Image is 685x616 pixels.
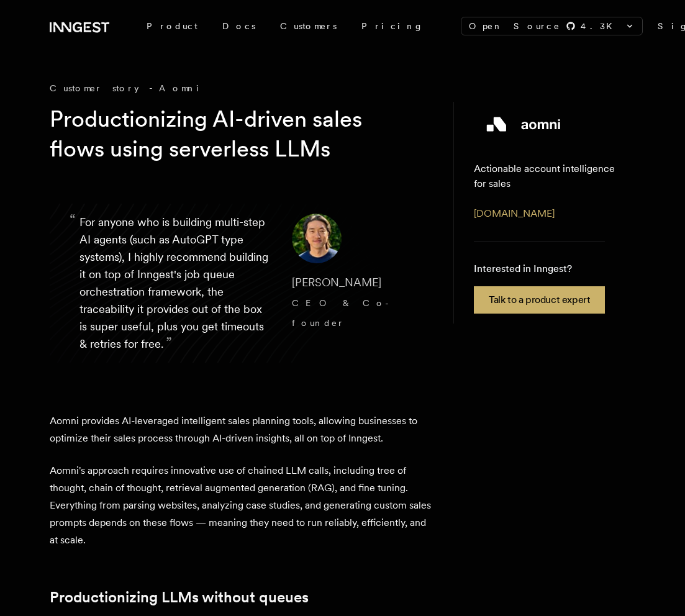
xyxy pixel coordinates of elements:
span: ” [166,333,172,351]
p: Interested in Inngest? [474,261,605,276]
span: 4.3 K [581,20,620,32]
span: Open Source [469,20,561,32]
p: Aomni's approach requires innovative use of chained LLM calls, including tree of thought, chain o... [50,462,433,549]
a: Pricing [349,15,436,37]
a: Talk to a product expert [474,286,605,314]
a: Customers [268,15,349,37]
a: Productionizing LLMs without queues [50,589,309,606]
img: Aomni's logo [474,112,573,137]
p: Actionable account intelligence for sales [474,161,615,191]
div: Customer story - Aomni [50,82,433,94]
a: Docs [210,15,268,37]
div: Product [134,15,210,37]
p: Aomni provides AI-leveraged intelligent sales planning tools, allowing businesses to optimize the... [50,412,433,447]
p: For anyone who is building multi-step AI agents (such as AutoGPT type systems), I highly recommen... [79,214,272,353]
span: CEO & Co-founder [292,298,394,328]
img: Image of David Zhang [292,214,342,263]
h1: Productionizing AI-driven sales flows using serverless LLMs [50,104,414,164]
span: [PERSON_NAME] [292,276,381,289]
a: [DOMAIN_NAME] [474,207,555,219]
span: “ [70,216,76,224]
